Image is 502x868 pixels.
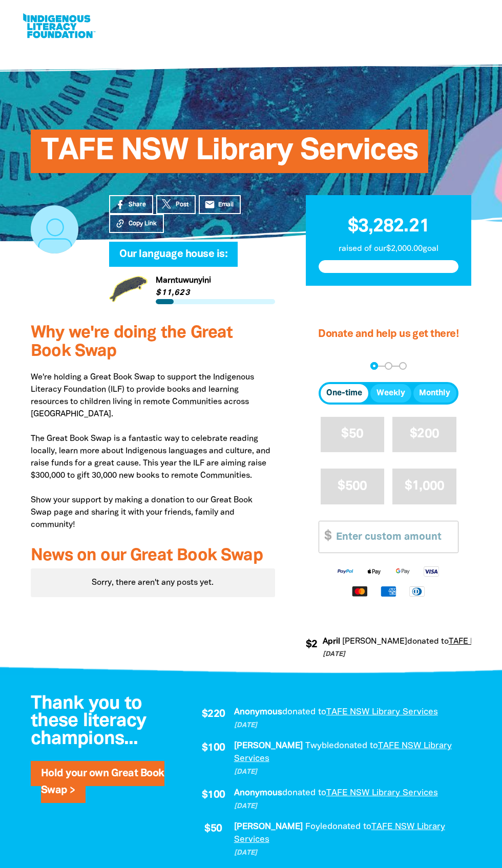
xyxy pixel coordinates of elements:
[31,568,275,597] div: Paginated content
[204,199,215,210] i: email
[282,789,326,797] span: donated to
[321,384,368,403] button: One-time
[334,742,378,750] span: donated to
[376,387,405,399] span: Weekly
[234,721,461,731] p: [DATE]
[204,824,222,835] span: $50
[218,200,234,209] span: Email
[329,521,458,553] input: Enter custom amount
[388,565,417,577] img: Google Pay logo
[319,521,331,553] span: $
[234,742,303,750] em: [PERSON_NAME]
[109,195,153,214] a: Share
[413,384,456,403] button: Monthly
[31,695,146,748] span: Thank you to these literacy champions...
[202,790,225,801] span: $100
[305,640,317,650] span: $2
[199,195,241,214] a: emailEmail
[31,546,275,565] h3: News on our Great Book Swap
[282,708,326,716] span: donated to
[374,585,403,597] img: American Express logo
[345,585,374,597] img: Mastercard logo
[338,480,367,492] span: $500
[119,249,227,267] span: Our language house is:
[319,243,458,255] p: raised of our $2,000.00 goal
[392,469,456,504] button: $1,000
[370,384,411,403] button: Weekly
[318,329,458,339] span: Donate and help us get there!
[306,636,471,660] div: Donation stream
[326,708,438,716] a: TAFE NSW Library Services
[405,480,445,492] span: $1,000
[234,848,461,858] p: [DATE]
[234,801,461,812] p: [DATE]
[327,823,371,831] span: donated to
[234,767,461,777] p: [DATE]
[417,565,446,577] img: Visa logo
[399,362,407,370] button: Navigate to step 3 of 3 to enter your payment details
[156,195,196,214] a: Post
[319,557,458,605] div: Available payment methods
[392,417,456,452] button: $200
[341,428,363,440] span: $50
[370,362,378,370] button: Navigate to step 1 of 3 to enter your donation amount
[31,568,275,597] div: Sorry, there aren't any posts yet.
[326,789,438,797] a: TAFE NSW Library Services
[41,769,164,795] a: Hold your own Great Book Swap >
[234,823,303,831] em: [PERSON_NAME]
[31,325,233,359] span: Why we're doing the Great Book Swap
[410,428,439,440] span: $200
[234,789,282,797] em: Anonymous
[234,708,282,716] em: Anonymous
[406,638,448,645] span: donated to
[348,218,429,235] span: $3,282.21
[321,417,385,452] button: $50
[305,742,334,750] em: Twyble
[176,200,189,209] span: Post
[109,256,275,262] h6: My Team
[331,565,360,577] img: Paypal logo
[360,565,388,577] img: Apple Pay logo
[419,387,450,399] span: Monthly
[322,638,339,645] em: April
[319,382,458,405] div: Donation frequency
[41,137,418,173] span: TAFE NSW Library Services
[129,219,157,228] span: Copy Link
[202,709,225,720] span: $220
[385,362,392,370] button: Navigate to step 2 of 3 to enter your details
[341,638,406,645] em: [PERSON_NAME]
[129,200,146,209] span: Share
[321,469,385,504] button: $500
[202,743,225,754] span: $100
[109,214,164,233] button: Copy Link
[31,371,275,531] p: We're holding a Great Book Swap to support the Indigenous Literacy Foundation (ILF) to provide bo...
[326,387,362,399] span: One-time
[305,823,327,831] em: Foyle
